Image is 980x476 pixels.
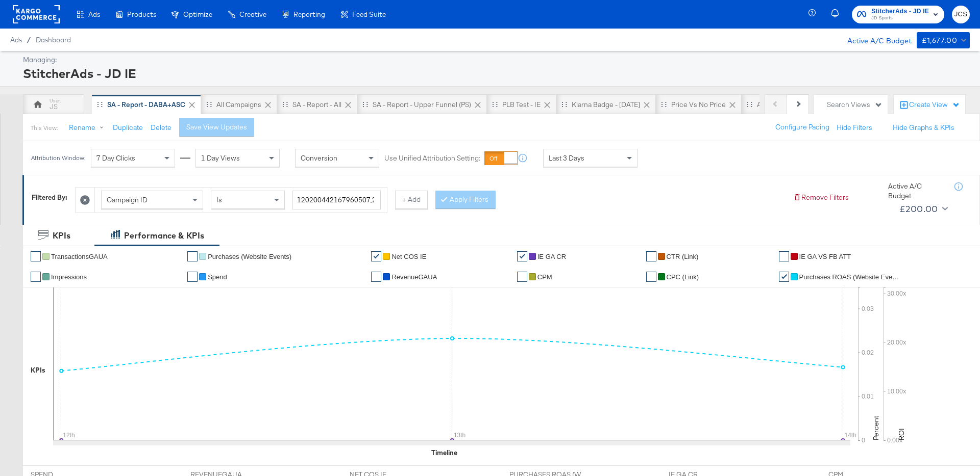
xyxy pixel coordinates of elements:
button: + Add [395,191,428,209]
div: Klarna Badge - [DATE] [572,100,640,110]
div: Managing: [23,55,967,65]
span: TransactionsGAUA [51,253,108,260]
span: JD Sports [871,14,929,22]
button: Hide Filters [837,123,872,133]
text: Percent [871,416,880,440]
a: ✔ [187,251,198,261]
div: Active A/C Budget [837,32,912,47]
div: Create View [909,100,960,110]
div: £1,677.00 [922,34,958,47]
span: Ads [10,36,22,44]
a: ✔ [779,251,789,261]
button: Configure Pacing [768,118,837,137]
div: All Campaigns [216,100,261,110]
text: ROI [897,428,906,440]
span: Purchases (Website Events) [208,253,291,260]
input: Enter a search term [292,191,381,209]
div: KPIs [31,365,45,375]
span: CPC (Link) [667,273,699,281]
span: IE GA VS FB ATT [799,253,851,260]
button: £200.00 [895,201,950,217]
div: Search Views [827,100,883,110]
a: ✔ [517,272,527,282]
div: JS [50,102,58,112]
span: 1 Day Views [201,153,240,163]
a: ✔ [371,272,381,282]
div: This View: [31,124,58,132]
div: Drag to reorder tab [97,101,103,107]
button: JCS [952,6,970,23]
div: SA - Report - DABA+ASC [107,100,185,110]
div: Performance & KPIs [124,230,204,242]
span: Spend [208,273,227,281]
button: Rename [62,119,115,137]
a: ✔ [187,272,198,282]
div: Drag to reorder tab [492,101,498,107]
span: IE GA CR [537,253,566,260]
div: Price vs no price [671,100,726,110]
a: ✔ [31,251,41,261]
span: RevenueGAUA [391,273,437,281]
span: Impressions [51,273,87,281]
div: Timeline [431,448,457,458]
span: Campaign ID [107,195,148,204]
a: ✔ [779,272,789,282]
span: Conversion [301,153,337,163]
span: JCS [956,9,966,20]
div: Drag to reorder tab [282,101,288,107]
button: StitcherAds - JD IEJD Sports [852,6,944,23]
span: Products [127,10,156,18]
span: 7 Day Clicks [96,153,135,163]
label: Use Unified Attribution Setting: [384,153,480,163]
div: KPIs [53,230,70,242]
span: Feed Suite [352,10,386,18]
span: StitcherAds - JD IE [871,6,929,17]
a: ✔ [646,251,656,261]
div: Drag to reorder tab [206,101,212,107]
span: CPM [537,273,552,281]
div: Attribution Window: [31,154,86,162]
span: Reporting [293,10,325,18]
a: ✔ [517,251,527,261]
span: Net COS IE [391,253,426,260]
span: Optimize [183,10,212,18]
div: Drag to reorder tab [561,101,567,107]
div: Active A/C Budget [888,181,944,200]
a: ✔ [31,272,41,282]
span: Purchases ROAS (Website Events) [799,273,901,281]
a: ✔ [371,251,381,261]
div: SA - Report - upper Funnel (PS) [373,100,471,110]
span: Ads [88,10,100,18]
span: Last 3 Days [549,153,584,163]
div: £200.00 [899,201,938,217]
button: £1,677.00 [917,32,970,48]
span: / [22,36,36,44]
div: PLB Test - IE [502,100,541,110]
button: Hide Graphs & KPIs [893,123,954,133]
div: Filtered By: [32,193,67,202]
button: Duplicate [113,123,143,133]
div: Drag to reorder tab [661,101,667,107]
button: Remove Filters [793,193,849,202]
a: ✔ [646,272,656,282]
div: SA - Report - All [292,100,341,110]
span: CTR (Link) [667,253,699,260]
span: Is [216,195,222,204]
div: Drag to reorder tab [747,101,752,107]
div: StitcherAds - JD IE [23,65,967,82]
span: Creative [239,10,266,18]
button: Delete [151,123,171,133]
a: Dashboard [36,36,71,44]
div: App Dynamic Ads [757,100,813,110]
div: Drag to reorder tab [362,101,368,107]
